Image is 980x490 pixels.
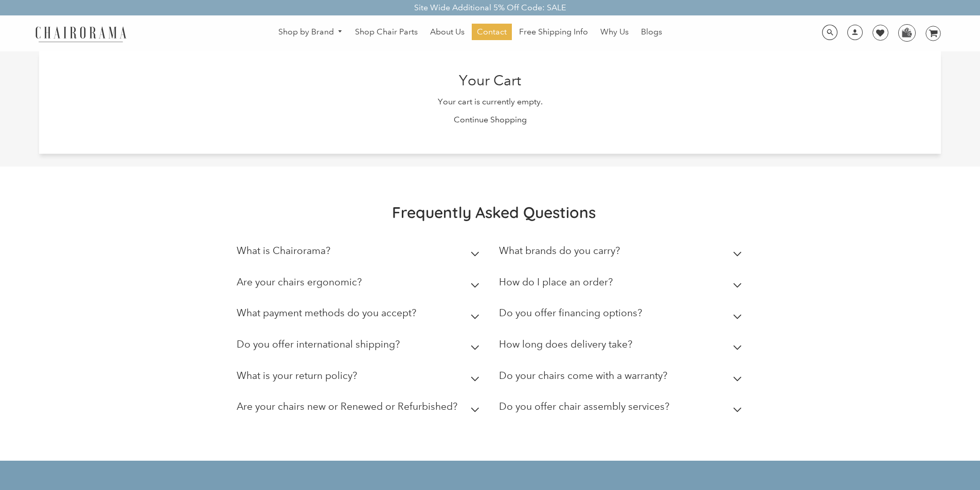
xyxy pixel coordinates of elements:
summary: Are your chairs new or Renewed or Refurbished? [237,393,484,425]
h2: What is Chairorama? [237,245,330,257]
nav: DesktopNavigation [176,24,764,43]
span: Contact [477,27,507,38]
summary: How do I place an order? [499,269,746,300]
h2: What payment methods do you accept? [237,307,416,319]
a: Contact [472,24,512,40]
h2: Are your chairs new or Renewed or Refurbished? [237,401,457,412]
summary: What is Chairorama? [237,238,484,269]
img: WhatsApp_Image_2024-07-12_at_16.23.01.webp [899,25,915,40]
h2: Do you offer chair assembly services? [499,401,669,412]
span: About Us [430,27,465,38]
span: Free Shipping Info [519,27,588,38]
summary: Do you offer international shipping? [237,331,484,362]
summary: What payment methods do you accept? [237,300,484,331]
a: Free Shipping Info [514,24,593,40]
a: Why Us [595,24,634,40]
h2: How do I place an order? [499,276,613,288]
a: Shop Chair Parts [350,24,423,40]
span: Blogs [641,27,662,38]
h2: What is your return policy? [237,370,357,382]
h2: Do you offer international shipping? [237,338,400,350]
summary: What is your return policy? [237,362,484,394]
a: Blogs [636,24,667,40]
a: Continue Shopping [454,115,527,124]
h2: Are your chairs ergonomic? [237,276,362,288]
summary: What brands do you carry? [499,238,746,269]
a: Shop by Brand [273,24,348,40]
span: Shop Chair Parts [355,27,418,38]
summary: Are your chairs ergonomic? [237,269,484,300]
summary: Do your chairs come with a warranty? [499,362,746,394]
h2: Your Cart [49,72,931,89]
summary: How long does delivery take? [499,331,746,362]
h2: Do you offer financing options? [499,307,642,319]
summary: Do you offer chair assembly services? [499,393,746,425]
summary: Do you offer financing options? [499,300,746,331]
span: Why Us [600,27,629,38]
h2: Do your chairs come with a warranty? [499,370,667,382]
h2: Frequently Asked Questions [237,203,751,222]
a: About Us [425,24,470,40]
img: chairorama [29,25,132,43]
h2: How long does delivery take? [499,338,632,350]
p: Your cart is currently empty. [49,97,931,107]
h2: What brands do you carry? [499,245,620,257]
